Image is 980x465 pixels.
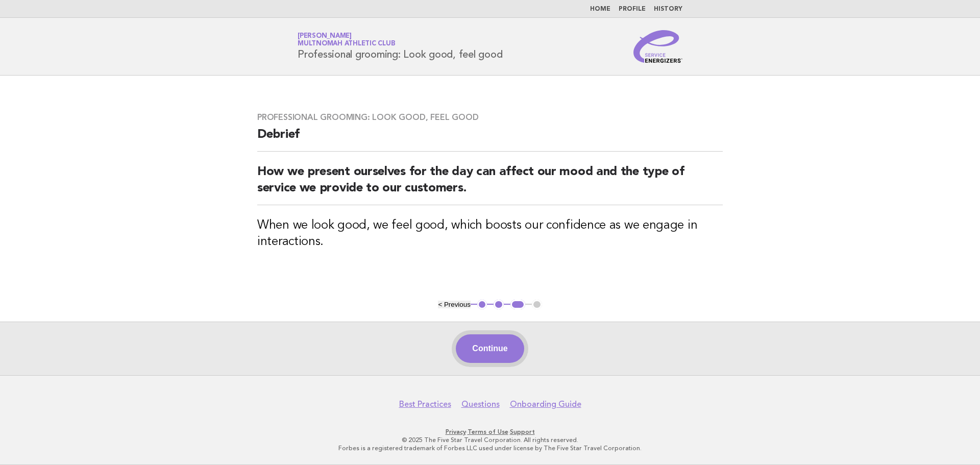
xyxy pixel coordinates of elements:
a: Profile [619,6,646,12]
button: 3 [510,300,525,310]
h3: Professional grooming: Look good, feel good [257,112,723,123]
h2: How we present ourselves for the day can affect our mood and the type of service we provide to ou... [257,164,723,205]
a: [PERSON_NAME]Multnomah Athletic Club [298,33,395,47]
h2: Debrief [257,127,723,152]
p: © 2025 The Five Star Travel Corporation. All rights reserved. [178,436,802,444]
a: Terms of Use [468,428,508,435]
span: Multnomah Athletic Club [298,41,395,47]
button: 1 [477,300,487,310]
h3: When we look good, we feel good, which boosts our confidence as we engage in interactions. [257,217,723,250]
a: Onboarding Guide [510,399,581,409]
a: Questions [461,399,500,409]
button: < Previous [438,301,470,308]
p: · · [178,428,802,436]
a: Support [510,428,535,435]
h1: Professional grooming: Look good, feel good [298,33,502,60]
img: Service Energizers [633,30,682,63]
a: Best Practices [399,399,451,409]
a: Home [590,6,610,12]
button: Continue [456,334,524,363]
button: 2 [494,300,504,310]
p: Forbes is a registered trademark of Forbes LLC used under license by The Five Star Travel Corpora... [178,444,802,452]
a: History [654,6,682,12]
a: Privacy [446,428,466,435]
